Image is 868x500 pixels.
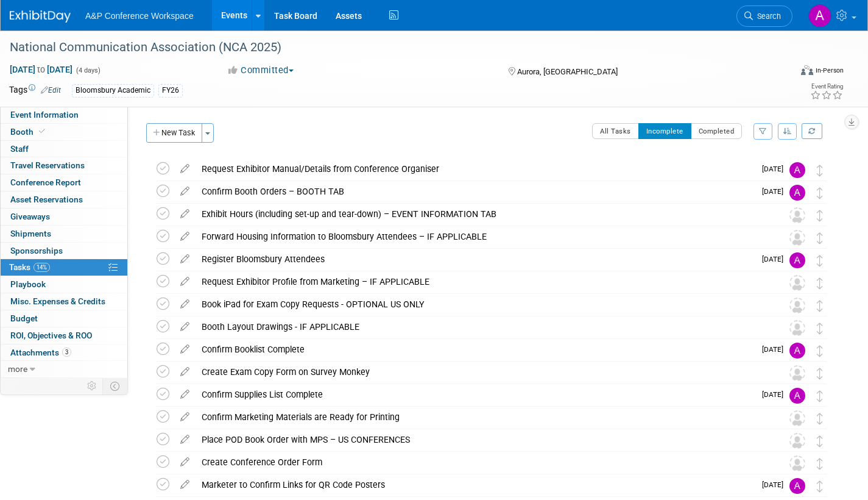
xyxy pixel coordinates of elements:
a: Shipments [1,226,127,242]
a: edit [174,254,196,265]
a: edit [174,344,196,355]
a: Event Information [1,107,127,123]
span: Booth [10,127,48,137]
span: Aurora, [GEOGRAPHIC_DATA] [517,67,618,76]
span: Misc. Expenses & Credits [10,296,105,306]
div: Register Bloomsbury Attendees [196,249,755,270]
img: Unassigned [789,320,805,336]
div: Exhibit Hours (including set-up and tear-down) – EVENT INFORMATION TAB [196,204,765,224]
img: Unassigned [789,455,805,471]
i: Move task [817,232,823,244]
a: Conference Report [1,174,127,191]
img: Unassigned [789,275,805,291]
a: Attachments3 [1,345,127,361]
button: New Task [146,123,202,143]
span: Staff [10,144,29,154]
span: Playbook [10,279,46,289]
a: edit [174,299,196,310]
span: (4 days) [75,66,101,74]
span: Search [753,12,781,21]
div: Booth Layout Drawings - IF APPLICABLE [196,316,765,337]
img: Unassigned [789,207,805,223]
a: edit [174,479,196,490]
a: Edit [41,86,61,95]
a: Playbook [1,276,127,293]
a: edit [174,389,196,400]
div: Bloomsbury Academic [72,84,154,97]
div: In-Person [815,66,844,75]
a: Booth [1,124,127,140]
span: Shipments [10,229,51,238]
span: A&P Conference Workspace [85,11,194,21]
a: edit [174,366,196,377]
button: Completed [691,123,743,139]
a: Giveaways [1,209,127,225]
i: Booth reservation complete [39,128,45,135]
span: [DATE] [762,255,789,263]
i: Move task [817,277,823,289]
i: Move task [817,368,823,379]
span: [DATE] [DATE] [9,64,73,75]
img: Amanda Oney [808,4,831,27]
button: Incomplete [638,123,691,139]
img: Unassigned [789,298,805,313]
a: Misc. Expenses & Credits [1,293,127,310]
span: 14% [34,263,50,272]
i: Move task [817,413,823,424]
td: Tags [9,84,61,98]
a: edit [174,276,196,287]
span: 3 [62,348,71,357]
img: Format-Inperson.png [801,65,813,75]
img: ExhibitDay [10,10,71,23]
span: to [35,65,47,74]
span: Event Information [10,110,79,120]
i: Move task [817,187,823,199]
div: Forward Housing Information to Bloomsbury Attendees – IF APPLICABLE [196,226,765,247]
span: [DATE] [762,390,789,399]
img: Ami Reitmeier [789,343,805,359]
td: Personalize Event Tab Strip [82,378,103,394]
a: Tasks14% [1,259,127,276]
button: Committed [222,64,298,77]
span: Budget [10,313,38,323]
span: Conference Report [10,177,81,187]
div: Book iPad for Exam Copy Requests - OPTIONAL US ONLY [196,294,765,315]
div: Event Rating [810,84,843,90]
span: Asset Reservations [10,195,83,204]
a: edit [174,412,196,423]
span: [DATE] [762,345,789,354]
div: National Communication Association (NCA 2025) [5,37,772,59]
i: Move task [817,480,823,492]
a: edit [174,321,196,332]
a: Refresh [802,123,822,139]
a: Staff [1,141,127,157]
img: Ami Reitmeier [789,388,805,404]
div: Confirm Marketing Materials are Ready for Printing [196,407,765,427]
a: Asset Reservations [1,191,127,208]
img: Unassigned [789,365,805,381]
i: Move task [817,458,823,470]
a: edit [174,231,196,242]
div: Marketer to Confirm Links for QR Code Posters [196,474,755,495]
a: Budget [1,310,127,327]
a: edit [174,457,196,468]
a: Travel Reservations [1,157,127,174]
span: Tasks [9,262,50,272]
span: [DATE] [762,480,789,489]
span: more [8,364,27,374]
i: Move task [817,390,823,402]
img: Amanda Oney [789,162,805,178]
a: Search [736,5,792,27]
div: Event Format [720,63,844,82]
i: Move task [817,435,823,447]
i: Move task [817,165,823,176]
div: Create Conference Order Form [196,452,765,473]
td: Toggle Event Tabs [103,378,128,394]
a: edit [174,163,196,174]
i: Move task [817,255,823,266]
span: Sponsorships [10,246,63,255]
div: Create Exam Copy Form on Survey Monkey [196,362,765,382]
span: Travel Reservations [10,160,85,170]
button: All Tasks [592,123,639,139]
img: Unassigned [789,410,805,426]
